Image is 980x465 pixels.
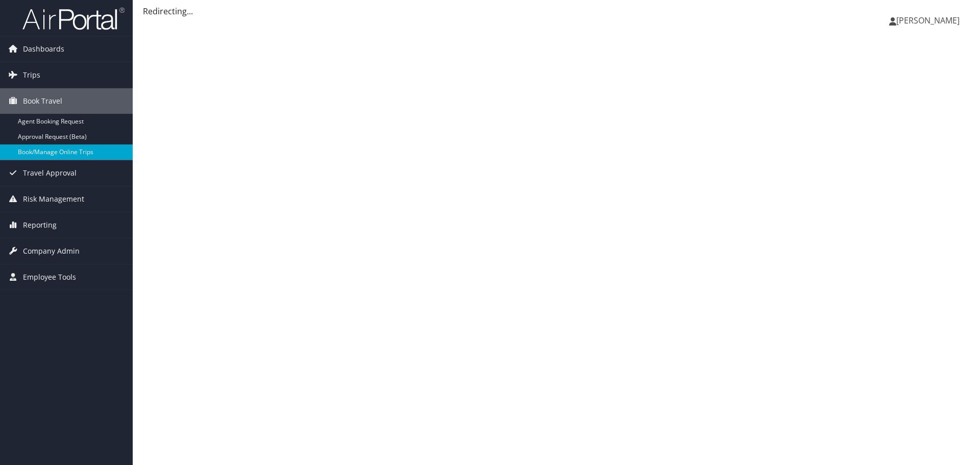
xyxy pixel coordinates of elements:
[23,62,40,88] span: Trips
[23,186,84,212] span: Risk Management
[23,160,77,186] span: Travel Approval
[23,212,57,238] span: Reporting
[143,5,970,17] div: Redirecting...
[23,36,64,62] span: Dashboards
[22,7,125,31] img: airportal-logo.png
[23,88,62,114] span: Book Travel
[23,238,80,264] span: Company Admin
[23,264,76,290] span: Employee Tools
[889,5,970,36] a: [PERSON_NAME]
[896,15,960,26] span: [PERSON_NAME]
